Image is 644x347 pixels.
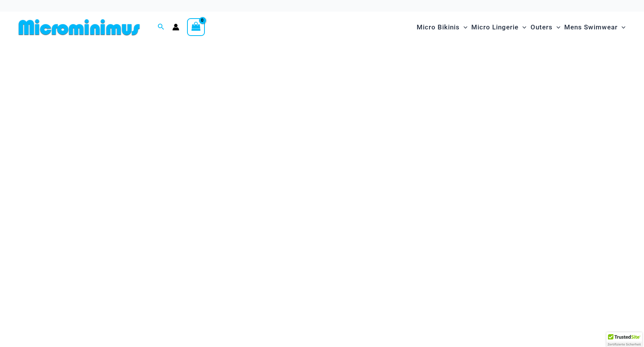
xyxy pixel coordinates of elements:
[417,17,460,37] span: Micro Bikinis
[187,18,205,36] a: View Shopping Cart, empty
[414,14,629,40] nav: Site Navigation
[562,15,627,39] a: Mens SwimwearMenu ToggleMenu Toggle
[606,332,642,347] div: TrustedSite Certified
[564,17,618,37] span: Mens Swimwear
[553,17,560,37] span: Menu Toggle
[172,24,179,31] a: Account icon link
[15,19,143,36] img: MM SHOP LOGO FLAT
[529,15,562,39] a: OutersMenu ToggleMenu Toggle
[471,17,519,37] span: Micro Lingerie
[618,17,625,37] span: Menu Toggle
[460,17,467,37] span: Menu Toggle
[519,17,526,37] span: Menu Toggle
[415,15,469,39] a: Micro BikinisMenu ToggleMenu Toggle
[531,17,553,37] span: Outers
[469,15,528,39] a: Micro LingerieMenu ToggleMenu Toggle
[158,22,165,32] a: Search icon link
